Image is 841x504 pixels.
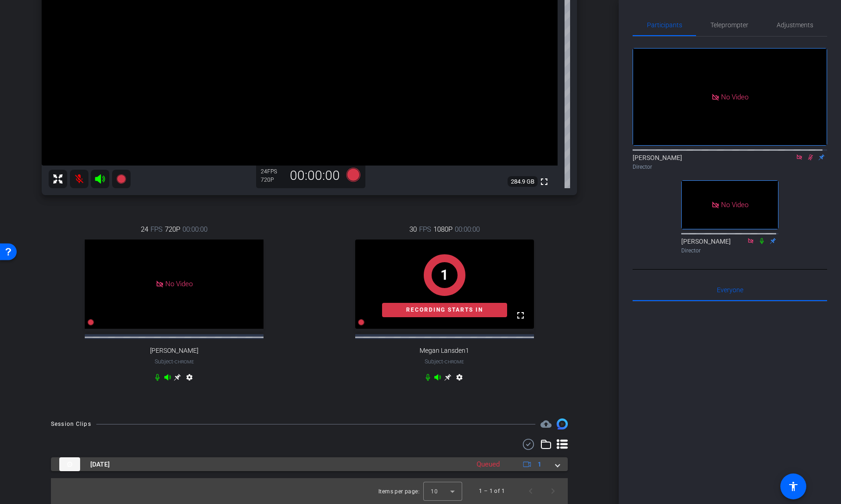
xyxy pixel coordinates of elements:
img: Session clips [557,418,568,430]
div: Session Clips [51,419,91,429]
span: 284.9 GB [508,176,538,187]
div: Director [633,163,827,171]
span: Destinations for your clips [540,418,552,430]
span: 24 [141,224,148,234]
img: thumb-nail [59,457,80,471]
span: Chrome [445,359,464,364]
span: Subject [155,357,194,366]
span: 00:00:00 [182,224,207,234]
span: 720P [165,224,180,234]
span: Subject [425,357,464,366]
div: Items per page: [378,487,420,496]
button: Next page [542,480,564,502]
div: 1 [440,264,448,285]
mat-icon: cloud_upload [540,418,552,430]
span: - [443,358,445,365]
span: FPS [151,224,163,234]
span: 00:00:00 [455,224,480,234]
span: Everyone [717,287,743,293]
span: 30 [409,224,417,234]
span: Chrome [175,359,194,364]
span: No Video [165,280,193,288]
div: 720P [261,176,284,184]
div: 24 [261,168,284,175]
div: [PERSON_NAME] [681,237,778,255]
mat-icon: settings [184,374,195,385]
div: 00:00:00 [284,168,346,184]
div: Recording starts in [382,303,507,317]
button: Previous page [520,480,542,502]
span: [DATE] [90,460,110,469]
span: No Video [721,201,748,209]
span: 1 [538,460,541,469]
mat-icon: fullscreen [539,176,550,187]
span: FPS [419,224,431,234]
span: 1080P [433,224,452,234]
div: Director [681,246,778,255]
mat-icon: settings [454,374,465,385]
div: [PERSON_NAME] [633,153,827,171]
span: No Video [721,92,748,101]
span: FPS [267,168,277,175]
div: 1 – 1 of 1 [479,486,505,496]
mat-icon: accessibility [788,481,799,492]
span: Adjustments [777,22,813,28]
span: [PERSON_NAME] [150,347,198,355]
span: Teleprompter [710,22,748,28]
span: Participants [647,22,682,28]
span: Megan Lansden1 [420,347,469,355]
span: - [173,358,175,365]
mat-expansion-panel-header: thumb-nail[DATE]Queued1 [51,457,568,471]
div: Queued [472,459,504,470]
